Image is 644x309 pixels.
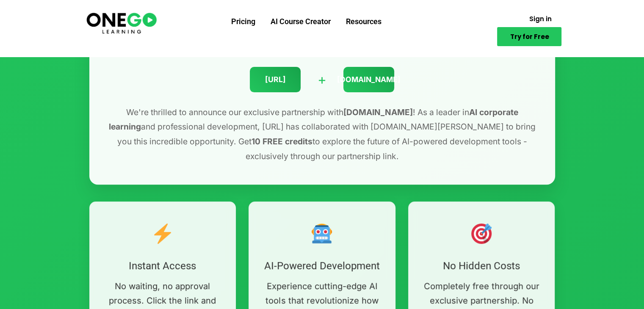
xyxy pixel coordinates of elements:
[471,223,492,244] img: 🎯
[343,107,413,117] strong: [DOMAIN_NAME]
[250,67,301,92] div: [URL]
[312,223,332,244] img: 🤖
[510,33,549,40] span: Try for Free
[318,69,326,90] div: +
[106,105,538,163] p: We're thrilled to announce our exclusive partnership with ! As a leader in and professional devel...
[519,11,561,27] a: Sign in
[252,136,312,146] strong: 10 FREE credits
[343,67,394,92] div: [DOMAIN_NAME]
[152,223,173,244] img: ⚡
[421,259,542,273] h3: No Hidden Costs
[263,11,338,33] a: AI Course Creator
[338,11,389,33] a: Resources
[497,27,561,46] a: Try for Free
[529,16,551,22] span: Sign in
[102,259,224,273] h3: Instant Access
[224,11,263,33] a: Pricing
[261,259,383,273] h3: AI-Powered Development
